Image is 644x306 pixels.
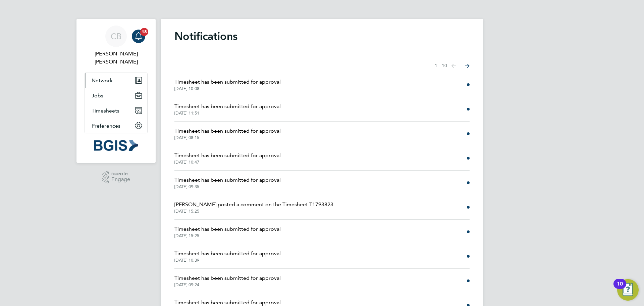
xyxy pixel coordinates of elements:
[85,50,148,66] span: Connor Burns
[174,111,281,116] span: [DATE] 11:51
[174,209,333,214] span: [DATE] 15:25
[92,77,113,84] span: Network
[617,284,623,293] div: 10
[174,250,281,258] span: Timesheet has been submitted for approval
[85,88,147,103] button: Jobs
[174,201,333,214] a: [PERSON_NAME] posted a comment on the Timesheet T1793823[DATE] 15:25
[92,123,120,129] span: Preferences
[174,86,281,91] span: [DATE] 10:08
[174,127,281,135] span: Timesheet has been submitted for approval
[85,26,148,66] a: CB[PERSON_NAME] [PERSON_NAME]
[617,279,639,301] button: Open Resource Center, 10 new notifications
[85,118,147,133] button: Preferences
[92,92,103,99] span: Jobs
[174,201,333,209] span: [PERSON_NAME] posted a comment on the Timesheet T1793823
[174,274,281,282] span: Timesheet has been submitted for approval
[140,28,148,36] span: 18
[174,184,281,189] span: [DATE] 09:35
[174,135,281,140] span: [DATE] 08:15
[111,177,130,182] span: Engage
[85,73,147,88] button: Network
[174,78,281,86] span: Timesheet has been submitted for approval
[174,127,281,140] a: Timesheet has been submitted for approval[DATE] 08:15
[174,225,281,233] span: Timesheet has been submitted for approval
[102,171,130,184] a: Powered byEngage
[174,250,281,263] a: Timesheet has been submitted for approval[DATE] 10:39
[174,225,281,238] a: Timesheet has been submitted for approval[DATE] 15:25
[92,107,119,114] span: Timesheets
[174,160,281,165] span: [DATE] 10:47
[435,59,470,73] nav: Select page of notifications list
[174,282,281,288] span: [DATE] 09:24
[174,30,470,43] h1: Notifications
[76,19,156,163] nav: Main navigation
[174,233,281,238] span: [DATE] 15:25
[174,176,281,184] span: Timesheet has been submitted for approval
[94,140,138,151] img: bgis-logo-retina.png
[174,102,281,116] a: Timesheet has been submitted for approval[DATE] 11:51
[111,32,121,41] span: CB
[85,140,148,151] a: Go to home page
[174,78,281,91] a: Timesheet has been submitted for approval[DATE] 10:08
[174,151,281,160] span: Timesheet has been submitted for approval
[132,26,145,47] a: 18
[174,102,281,111] span: Timesheet has been submitted for approval
[174,176,281,189] a: Timesheet has been submitted for approval[DATE] 09:35
[85,103,147,118] button: Timesheets
[174,274,281,288] a: Timesheet has been submitted for approval[DATE] 09:24
[435,62,447,69] span: 1 - 10
[174,151,281,165] a: Timesheet has been submitted for approval[DATE] 10:47
[174,258,281,263] span: [DATE] 10:39
[111,171,130,177] span: Powered by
